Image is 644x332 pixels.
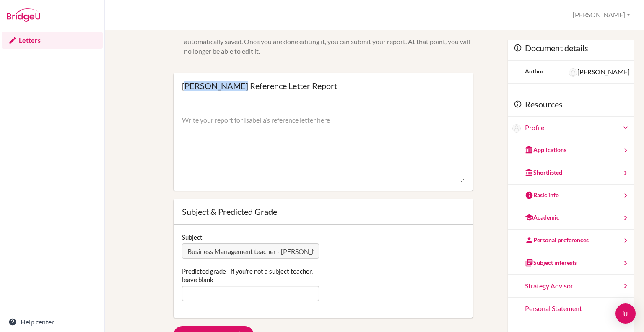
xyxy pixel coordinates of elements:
[508,252,634,275] a: Subject interests
[508,185,634,207] a: Basic info
[525,213,559,222] div: Academic
[7,8,40,22] img: Bridge-U
[525,236,589,244] div: Personal preferences
[525,123,630,133] a: Profile
[508,92,634,117] div: Resources
[2,32,103,49] a: Letters
[508,207,634,230] a: Academic
[525,168,562,177] div: Shortlisted
[508,275,634,298] a: Strategy Advisor
[569,68,577,77] img: Sara Morgan
[508,230,634,252] a: Personal preferences
[508,162,634,185] a: Shortlisted
[569,7,634,23] button: [PERSON_NAME]
[525,259,577,267] div: Subject interests
[508,36,634,61] div: Document details
[2,314,103,330] a: Help center
[508,139,634,162] a: Applications
[184,27,473,56] div: You can edit this report as often as you'd like. Simply type in the text area and your work is au...
[182,207,465,216] div: Subject & Predicted Grade
[569,67,630,77] div: [PERSON_NAME]
[182,233,203,241] label: Subject
[182,267,319,284] label: Predicted grade - if you're not a subject teacher, leave blank
[525,146,566,154] div: Applications
[525,191,559,199] div: Basic info
[615,303,636,324] div: Open Intercom Messenger
[182,81,337,90] div: [PERSON_NAME] Reference Letter Report
[512,124,521,133] img: Isabella Park
[525,67,544,76] div: Author
[508,298,634,320] a: Personal Statement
